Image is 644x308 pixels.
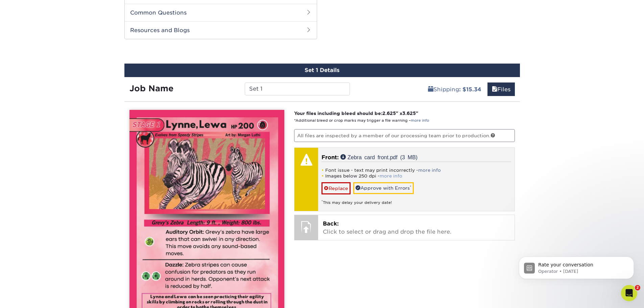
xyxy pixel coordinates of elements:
span: files [492,86,497,93]
a: Files [487,82,515,96]
a: Zebra card front.pdf (3 MB) [340,154,418,160]
p: All files are inspected by a member of our processing team prior to production. [294,129,515,142]
span: 2.625 [382,111,396,116]
span: shipping [428,86,433,93]
iframe: Intercom notifications message [509,242,644,290]
div: This may delay your delivery date! [321,194,511,206]
input: Enter a job name [245,82,350,95]
a: more info [418,168,441,173]
li: Font issue - text may print incorrectly - [321,167,511,173]
span: 3.625 [402,111,416,116]
iframe: Intercom live chat [621,285,637,301]
span: Front: [321,154,339,161]
a: Replace [321,182,351,194]
a: more info [411,118,429,123]
strong: Job Name [129,84,173,93]
li: Images below 250 dpi - [321,173,511,179]
h2: Common Questions [125,4,317,21]
small: *Additional bleed or crop marks may trigger a file warning – [294,118,429,123]
span: 2 [635,285,640,290]
a: more info [380,173,402,179]
span: Back: [323,220,339,227]
b: : $15.34 [459,86,481,93]
a: Shipping: $15.34 [424,82,486,96]
a: Approve with Errors* [353,182,414,194]
p: Click to select or drag and drop the file here. [323,220,510,236]
h2: Resources and Blogs [125,21,317,39]
div: Set 1 Details [124,64,520,77]
strong: Your files including bleed should be: " x " [294,111,418,116]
